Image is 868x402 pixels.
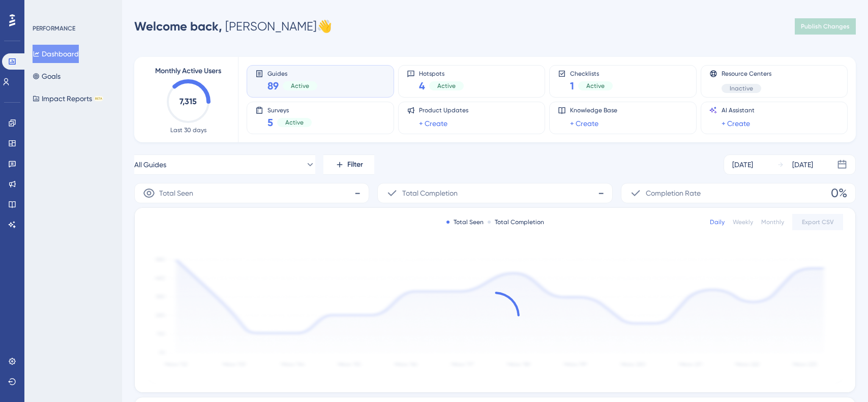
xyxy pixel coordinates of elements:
span: Total Completion [402,187,458,199]
div: Daily [710,218,725,226]
span: Active [586,82,605,90]
div: Total Seen [446,218,484,226]
span: All Guides [134,159,166,171]
span: Hotspots [419,70,464,77]
span: Total Seen [159,187,193,199]
span: 0% [831,185,847,201]
button: Export CSV [792,214,843,230]
span: Last 30 days [170,126,206,134]
a: + Create [570,117,598,130]
span: - [598,185,604,201]
span: Checklists [570,70,613,77]
span: Active [285,118,304,127]
a: + Create [419,117,447,130]
span: Active [437,82,456,90]
div: [DATE] [732,159,753,171]
button: Goals [33,67,61,85]
span: - [354,185,361,201]
button: Dashboard [33,45,79,63]
div: BETA [94,96,103,101]
span: Publish Changes [801,22,850,30]
span: AI Assistant [722,106,755,114]
button: Filter [323,154,374,175]
span: Guides [267,70,317,77]
span: 4 [419,79,425,93]
button: All Guides [134,154,315,175]
button: Impact ReportsBETA [33,89,103,108]
span: Surveys [267,106,312,113]
div: Total Completion [488,218,544,226]
span: Welcome back, [134,19,222,34]
span: 1 [570,79,574,93]
span: 89 [267,79,279,93]
text: 7,315 [179,97,197,106]
div: [DATE] [792,159,813,171]
span: Active [291,82,309,90]
span: Knowledge Base [570,106,617,114]
span: Resource Centers [722,70,771,78]
a: + Create [722,117,750,130]
span: Monthly Active Users [155,65,221,77]
span: Completion Rate [646,187,701,199]
span: 5 [267,115,273,130]
div: Monthly [761,218,784,226]
span: Filter [347,159,363,171]
span: Inactive [730,84,753,92]
div: PERFORMANCE [33,24,75,33]
span: Product Updates [419,106,468,114]
button: Publish Changes [795,18,856,35]
div: [PERSON_NAME] 👋 [134,18,332,35]
div: Weekly [733,218,753,226]
span: Export CSV [802,218,834,226]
